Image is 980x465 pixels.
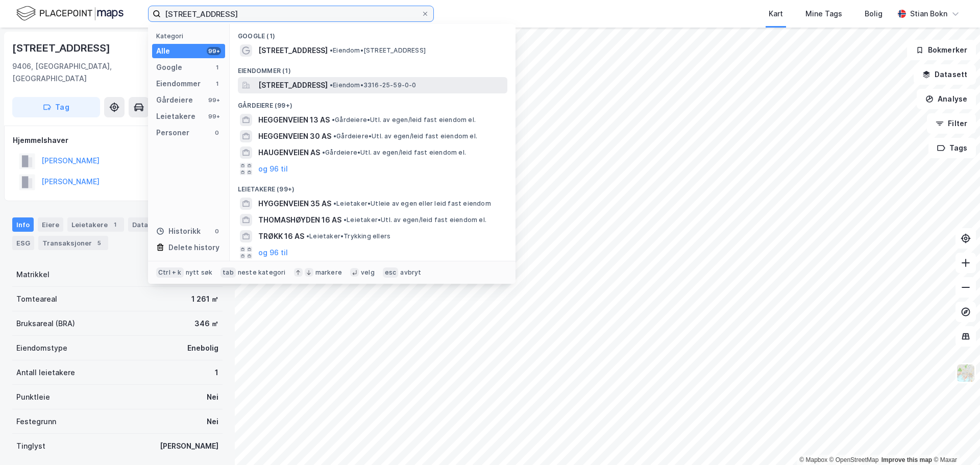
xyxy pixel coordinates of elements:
div: Delete history [168,241,219,254]
div: 9406, [GEOGRAPHIC_DATA], [GEOGRAPHIC_DATA] [12,60,169,85]
div: Eiere [38,217,63,232]
div: 5 [94,238,104,248]
div: 99+ [207,96,221,104]
span: Eiendom • [STREET_ADDRESS] [330,46,426,55]
span: [STREET_ADDRESS] [258,79,328,91]
div: Personer [156,127,189,139]
div: markere [315,268,342,277]
span: • [322,149,325,156]
img: logo.f888ab2527a4732fd821a326f86c7f29.svg [16,5,124,22]
div: Eiendommer (1) [230,59,516,77]
span: • [330,81,333,89]
div: Leietakere (99+) [230,177,516,195]
div: 99+ [207,47,221,55]
div: 99+ [207,112,221,120]
span: THOMASHØYDEN 16 AS [258,214,341,226]
span: • [332,116,335,124]
span: HEGGENVEIEN 13 AS [258,114,330,126]
div: Antall leietakere [16,366,75,379]
div: Leietakere [156,110,195,123]
button: Filter [927,113,976,134]
div: tab [220,267,236,278]
span: Gårdeiere • Utl. av egen/leid fast eiendom el. [322,149,466,157]
div: Nei [207,415,218,428]
input: Søk på adresse, matrikkel, gårdeiere, leietakere eller personer [161,6,421,21]
div: Tomteareal [16,293,57,305]
div: Mine Tags [805,8,842,20]
div: [PERSON_NAME] [160,440,218,452]
span: HAUGENVEIEN AS [258,146,320,159]
div: Enebolig [187,342,218,354]
div: Historikk [156,225,201,237]
button: Bokmerker [907,40,976,60]
a: OpenStreetMap [829,456,879,463]
span: • [306,232,309,240]
span: • [344,216,347,224]
div: Gårdeiere [156,94,193,106]
div: Festegrunn [16,415,56,428]
div: [STREET_ADDRESS] [12,40,112,56]
span: Leietaker • Utl. av egen/leid fast eiendom el. [344,216,486,224]
div: Eiendomstype [16,342,67,354]
div: Kategori [156,32,225,40]
span: TRØKK 16 AS [258,230,304,242]
div: Transaksjoner [38,236,108,250]
span: Gårdeiere • Utl. av egen/leid fast eiendom el. [332,116,476,124]
div: Datasett [128,217,166,232]
span: HEGGENVEIEN 30 AS [258,130,331,142]
div: Kontrollprogram for chat [929,416,980,465]
div: ESG [12,236,34,250]
div: Matrikkel [16,268,50,281]
button: og 96 til [258,163,288,175]
div: Kart [769,8,783,20]
img: Z [956,363,975,383]
span: Leietaker • Utleie av egen eller leid fast eiendom [333,200,491,208]
div: Google [156,61,182,74]
div: velg [361,268,375,277]
div: Eiendommer [156,78,201,90]
div: neste kategori [238,268,286,277]
a: Mapbox [799,456,827,463]
div: esc [383,267,399,278]
span: Eiendom • 3316-25-59-0-0 [330,81,416,89]
div: 1 [110,219,120,230]
iframe: Chat Widget [929,416,980,465]
div: Ctrl + k [156,267,184,278]
div: Leietakere [67,217,124,232]
span: Leietaker • Trykking ellers [306,232,390,240]
div: Bolig [865,8,883,20]
div: Info [12,217,34,232]
button: Datasett [914,64,976,85]
span: • [330,46,333,54]
div: Tinglyst [16,440,45,452]
div: nytt søk [186,268,213,277]
span: Gårdeiere • Utl. av egen/leid fast eiendom el. [333,132,477,140]
div: Bruksareal (BRA) [16,317,75,330]
div: 1 [215,366,218,379]
div: Punktleie [16,391,50,403]
button: Tags [928,138,976,158]
div: Gårdeiere (99+) [230,93,516,112]
div: Alle [156,45,170,57]
div: Stian Bokn [910,8,947,20]
div: 1 [213,80,221,88]
div: avbryt [400,268,421,277]
button: og 96 til [258,247,288,259]
div: 1 261 ㎡ [191,293,218,305]
button: Analyse [917,89,976,109]
span: HYGGENVEIEN 35 AS [258,198,331,210]
div: 0 [213,129,221,137]
button: Tag [12,97,100,117]
div: Google (1) [230,24,516,42]
span: [STREET_ADDRESS] [258,44,328,57]
div: 0 [213,227,221,235]
div: 346 ㎡ [194,317,218,330]
div: Hjemmelshaver [13,134,222,146]
a: Improve this map [881,456,932,463]
span: • [333,132,336,140]
span: • [333,200,336,207]
div: 1 [213,63,221,71]
div: Nei [207,391,218,403]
